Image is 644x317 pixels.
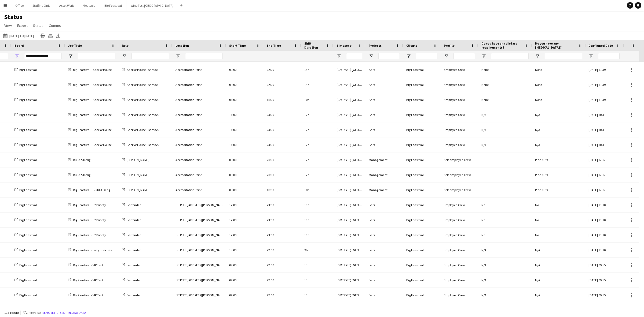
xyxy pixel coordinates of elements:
[73,218,106,222] span: Big Feastival - 02 Priority
[226,258,264,272] div: 09:00
[441,92,478,107] div: Employed Crew
[403,183,441,197] div: Big Feastival
[127,113,159,117] span: Back of House - Barback
[122,43,129,48] span: Role
[403,122,441,137] div: Big Feastival
[441,152,478,167] div: Self-employed Crew
[33,23,43,28] span: Status
[264,62,301,77] div: 22:00
[301,152,333,167] div: 12h
[68,143,112,147] a: Big Feastival - Back of House
[403,243,441,257] div: Big Feastival
[535,68,542,72] span: None
[2,22,14,29] a: View
[172,258,226,272] div: [STREET_ADDRESS][PERSON_NAME]
[172,92,226,107] div: Accreditation Point
[172,137,226,152] div: Accreditation Point
[441,62,478,77] div: Employed Crew
[304,41,324,49] span: Shift Duration
[226,122,264,137] div: 11:00
[78,53,115,59] input: Job Title Filter Input
[441,288,478,303] div: Employed Crew
[403,288,441,303] div: Big Feastival
[365,288,403,303] div: Bars
[122,158,149,162] a: [PERSON_NAME]
[301,273,333,287] div: 13h
[333,92,365,107] div: (GMT/BST) [GEOGRAPHIC_DATA]
[127,203,141,207] span: Bartender
[68,113,112,117] a: Big Feastival - Back of House
[28,0,55,11] button: Staffing Only
[226,107,264,122] div: 11:00
[127,278,141,282] span: Bartender
[403,198,441,212] div: Big Feastival
[301,137,333,152] div: 12h
[365,122,403,137] div: Bars
[333,137,365,152] div: (GMT/BST) [GEOGRAPHIC_DATA]
[47,22,63,29] a: Comms
[68,203,106,207] a: Big Feastival - 02 Priority
[175,43,189,48] span: Location
[73,173,90,177] span: Build & Derig
[122,143,159,147] a: Back of House - Barback
[68,173,90,177] a: Build & Derig
[14,278,37,282] a: Big Feastival
[19,143,37,147] span: Big Feastival
[333,288,365,303] div: (GMT/BST) [GEOGRAPHIC_DATA]
[588,43,613,48] span: Confirmed Date
[226,273,264,287] div: 09:00
[226,167,264,182] div: 08:00
[403,228,441,242] div: Big Feastival
[73,68,112,72] span: Big Feastival - Back of House
[301,77,333,92] div: 13h
[336,43,352,48] span: Timezone
[333,152,365,167] div: (GMT/BST) [GEOGRAPHIC_DATA]
[14,248,37,252] a: Big Feastival
[226,77,264,92] div: 09:00
[406,54,411,59] button: Open Filter Menu
[73,248,112,252] span: Big Feastival - Lazy Lunches
[172,288,226,303] div: [STREET_ADDRESS][PERSON_NAME]
[264,137,301,152] div: 23:00
[441,167,478,182] div: Self-employed Crew
[264,92,301,107] div: 18:00
[585,183,623,197] div: [DATE] 12:02
[365,213,403,227] div: Bars
[535,41,576,49] span: Do you have any [MEDICAL_DATA]?
[185,53,223,59] input: Location Filter Input
[267,43,281,48] span: End Time
[403,137,441,152] div: Big Feastival
[19,128,37,132] span: Big Feastival
[172,122,226,137] div: Accreditation Point
[585,107,623,122] div: [DATE] 10:33
[172,273,226,287] div: [STREET_ADDRESS][PERSON_NAME]
[301,198,333,212] div: 11h
[346,53,362,59] input: Timezone Filter Input
[175,54,180,59] button: Open Filter Menu
[172,62,226,77] div: Accreditation Point
[19,158,37,162] span: Big Feastival
[73,113,112,117] span: Big Feastival - Back of House
[441,258,478,272] div: Employed Crew
[301,62,333,77] div: 13h
[403,77,441,92] div: Big Feastival
[535,54,540,59] button: Open Filter Menu
[73,158,90,162] span: Build & Derig
[127,263,141,267] span: Bartender
[226,92,264,107] div: 08:00
[453,53,475,59] input: Profile Filter Input
[55,32,61,39] app-action-btn: Export XLSX
[47,32,54,39] app-action-btn: Crew files as ZIP
[68,43,82,48] span: Job Title
[481,68,489,72] span: None
[301,243,333,257] div: 9h
[365,77,403,92] div: Bars
[264,183,301,197] div: 18:00
[68,248,112,252] a: Big Feastival - Lazy Lunches
[336,54,341,59] button: Open Filter Menu
[127,128,159,132] span: Back of House - Barback
[585,167,623,182] div: [DATE] 12:02
[14,43,24,48] span: Board
[441,122,478,137] div: Employed Crew
[127,173,149,177] span: [PERSON_NAME]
